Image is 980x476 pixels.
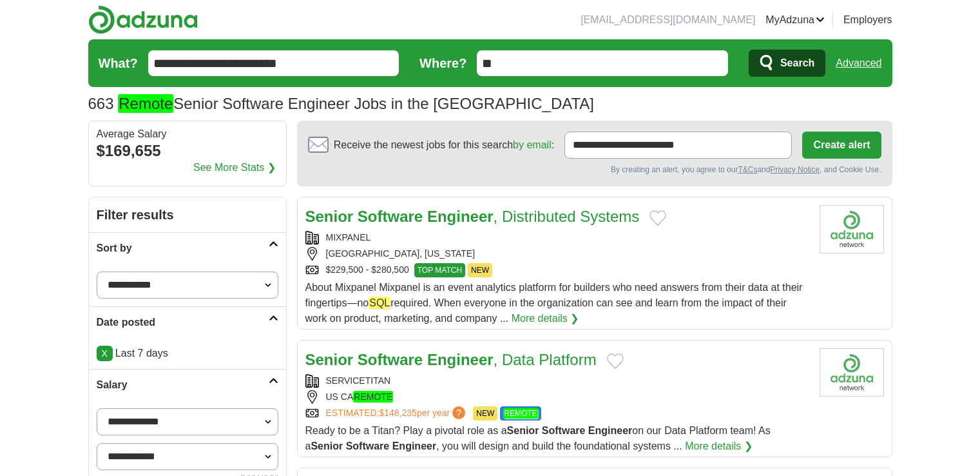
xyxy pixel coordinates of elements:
[308,164,881,175] div: By creating an alert, you agree to our and , and Cookie Use.
[542,425,586,436] strong: Software
[97,241,269,256] h2: Sort by
[780,50,814,76] span: Search
[305,390,809,404] div: US CA
[770,165,820,174] a: Privacy Notice
[503,408,537,419] em: REMOTE
[419,54,466,73] label: Where?
[820,205,884,253] img: Company logo
[305,282,803,324] span: About Mixpanel Mixpanel is an event analytics platform for builders who need answers from their d...
[97,139,278,163] div: $169,655
[305,425,771,451] span: Ready to be a Titan? Play a pivotal role as a on our Data Platform team! As a , you will design a...
[392,441,436,451] strong: Engineer
[326,406,468,421] a: ESTIMATED:$148,235per year?
[89,306,286,338] a: Date posted
[118,94,173,113] em: Remote
[473,406,497,421] span: NEW
[358,208,423,225] strong: Software
[305,351,354,368] strong: Senior
[193,160,276,175] a: See More Stats ❯
[468,263,492,277] span: NEW
[88,5,198,34] img: Adzuna logo
[427,208,494,225] strong: Engineer
[305,374,809,388] div: SERVICETITAN
[89,197,286,232] h2: Filter results
[97,129,278,139] div: Average Salary
[334,137,554,153] span: Receive the newest jobs for this search :
[607,353,624,369] button: Add to favorite jobs
[427,351,494,368] strong: Engineer
[358,351,423,368] strong: Software
[311,441,343,451] strong: Senior
[97,346,113,361] a: X
[305,231,809,244] div: MIXPANEL
[802,132,881,159] button: Create alert
[88,92,114,115] span: 663
[685,439,753,454] a: More details ❯
[581,12,755,28] li: [EMAIL_ADDRESS][DOMAIN_NAME]
[507,425,539,436] strong: Senior
[88,95,595,112] h1: Senior Software Engineer Jobs in the [GEOGRAPHIC_DATA]
[346,441,390,451] strong: Software
[89,369,286,401] a: Salary
[452,406,465,419] span: ?
[588,425,632,436] strong: Engineer
[89,232,286,264] a: Sort by
[836,50,881,76] a: Advanced
[512,311,579,326] a: More details ❯
[353,391,393,402] em: REMOTE
[820,348,884,397] img: Company logo
[379,408,416,418] span: $148,235
[99,54,138,73] label: What?
[843,12,892,28] a: Employers
[369,297,390,309] em: SQL
[738,165,757,174] a: T&Cs
[305,247,809,261] div: [GEOGRAPHIC_DATA], [US_STATE]
[305,208,354,225] strong: Senior
[305,351,597,368] a: Senior Software Engineer, Data Platform
[97,315,269,330] h2: Date posted
[305,263,809,277] div: $229,500 - $280,500
[513,139,552,150] a: by email
[414,263,465,277] span: TOP MATCH
[765,12,825,28] a: MyAdzuna
[97,346,278,361] p: Last 7 days
[749,50,825,77] button: Search
[649,210,666,226] button: Add to favorite jobs
[305,208,640,225] a: Senior Software Engineer, Distributed Systems
[97,377,269,393] h2: Salary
